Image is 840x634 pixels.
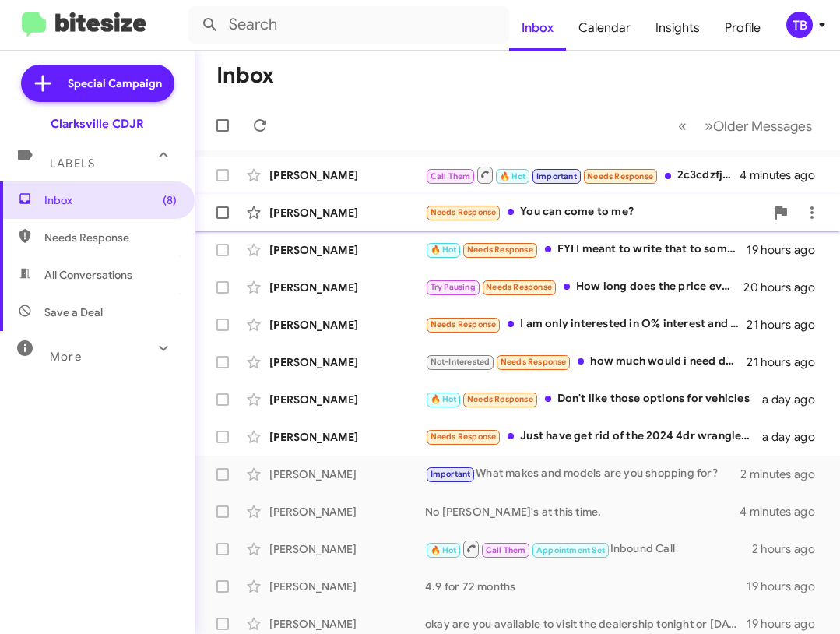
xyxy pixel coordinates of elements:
span: 🔥 Hot [500,171,526,181]
a: Inbox [509,5,566,51]
div: [PERSON_NAME] [269,616,425,632]
span: Appointment Set [536,545,605,555]
span: Needs Response [501,357,567,367]
div: 4.9 for 72 months [425,579,747,594]
div: 21 hours ago [747,354,828,370]
div: You can come to me? [425,203,765,221]
span: Needs Response [486,282,552,292]
a: Special Campaign [21,65,174,102]
span: More [50,350,82,364]
div: [PERSON_NAME] [269,504,425,520]
div: Don't like those options for vehicles [425,390,762,408]
div: [PERSON_NAME] [269,242,425,258]
a: Calendar [566,5,643,51]
span: Important [536,171,577,181]
div: 21 hours ago [747,317,828,333]
button: Next [695,110,821,142]
span: Older Messages [713,118,812,135]
span: Inbox [44,192,177,208]
span: Needs Response [431,319,497,329]
span: All Conversations [44,267,132,283]
input: Search [188,6,509,44]
div: Inbound Call [425,539,752,558]
div: Clarksville CDJR [51,116,144,132]
span: 🔥 Hot [431,245,457,255]
span: Call Them [486,545,526,555]
div: [PERSON_NAME] [269,317,425,333]
div: 19 hours ago [747,616,828,632]
span: Call Them [431,171,471,181]
h1: Inbox [216,63,274,88]
div: 2 hours ago [752,541,828,557]
span: Labels [50,157,95,171]
div: TB [786,12,813,38]
a: Insights [643,5,712,51]
div: a day ago [762,392,828,407]
span: Needs Response [587,171,653,181]
span: Needs Response [44,230,177,245]
div: 4 minutes ago [740,504,828,520]
div: [PERSON_NAME] [269,205,425,220]
div: [PERSON_NAME] [269,280,425,295]
span: Needs Response [431,207,497,217]
div: [PERSON_NAME] [269,467,425,482]
nav: Page navigation example [670,110,821,142]
div: How long does the price evaluating process take because I can't spend more than 20 minutes? [425,278,743,296]
div: 19 hours ago [747,579,828,594]
span: 🔥 Hot [431,545,457,555]
div: [PERSON_NAME] [269,167,425,183]
div: [PERSON_NAME] [269,579,425,594]
div: okay are you available to visit the dealership tonight or [DATE]? [425,616,747,632]
div: What makes and models are you shopping for? [425,465,740,483]
button: Previous [669,110,696,142]
span: Not-Interested [431,357,490,367]
div: [PERSON_NAME] [269,429,425,445]
a: Profile [712,5,773,51]
div: 20 hours ago [743,280,828,295]
span: « [678,116,687,136]
button: TB [773,12,823,38]
div: 2 minutes ago [740,467,828,482]
div: [PERSON_NAME] [269,541,425,557]
div: FYI I meant to write that to someone else [425,241,747,259]
span: Needs Response [431,431,497,442]
span: » [705,116,713,136]
span: Important [431,469,471,479]
div: 2c3cdzfj5mh510484 [425,165,740,185]
span: Special Campaign [68,76,162,91]
div: how much would i need down without a co buyer [425,353,747,371]
span: Needs Response [467,245,533,255]
div: 19 hours ago [747,242,828,258]
div: No [PERSON_NAME]'s at this time. [425,504,740,520]
div: [PERSON_NAME] [269,354,425,370]
div: [PERSON_NAME] [269,392,425,407]
span: Save a Deal [44,305,103,320]
span: 🔥 Hot [431,394,457,404]
div: a day ago [762,429,828,445]
div: Just have get rid of the 2024 4dr wrangler 4xe to get the new one [425,428,762,446]
div: 4 minutes ago [740,167,828,183]
span: Needs Response [467,394,533,404]
span: Try Pausing [431,282,476,292]
div: I am only interested in O% interest and the summit model in the 2 tone white and black with the t... [425,315,747,333]
span: (8) [163,192,177,208]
